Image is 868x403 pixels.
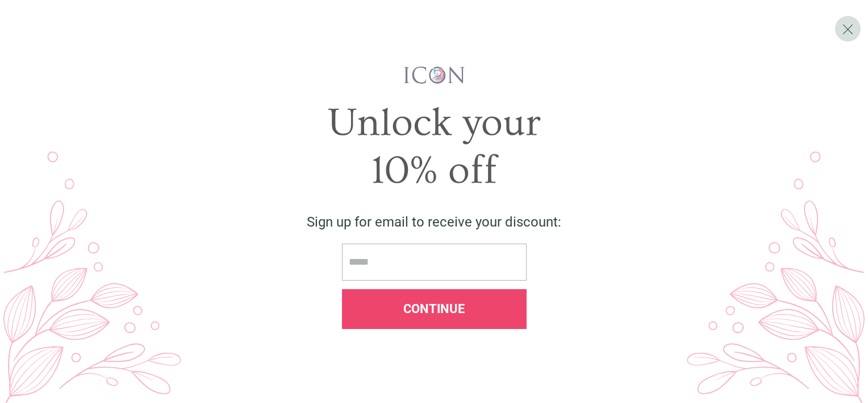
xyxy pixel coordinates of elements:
span: Unlock your [328,101,541,145]
img: iconwallstickersl_1754656298800.png [402,65,466,85]
span: X [842,20,854,38]
span: Sign up for email to receive your discount: [307,214,561,230]
span: 10% off [371,149,497,193]
span: Continue [403,302,465,316]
